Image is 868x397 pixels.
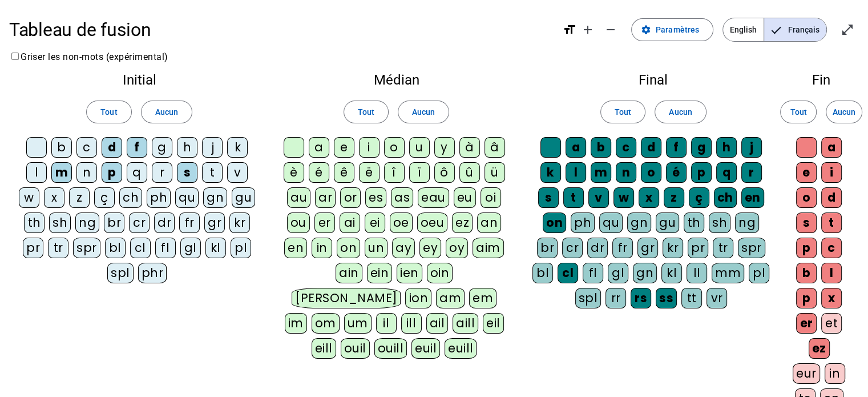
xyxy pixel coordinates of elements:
[179,212,200,233] div: fr
[796,313,817,334] div: er
[227,137,248,158] div: k
[669,105,692,119] span: Aucun
[203,187,227,208] div: gn
[86,101,131,123] button: Tout
[76,137,97,158] div: c
[712,263,744,283] div: mm
[452,212,473,233] div: ez
[532,73,774,87] h2: Final
[278,73,514,87] h2: Médian
[738,238,765,258] div: spr
[285,313,307,334] div: im
[94,187,115,208] div: ç
[419,238,441,258] div: ey
[314,212,335,233] div: er
[821,162,842,183] div: i
[334,137,354,158] div: e
[537,238,558,258] div: br
[821,137,842,158] div: a
[809,338,830,359] div: ez
[581,23,595,37] mat-icon: add
[453,313,478,334] div: aill
[69,187,90,208] div: z
[741,137,762,158] div: j
[344,313,372,334] div: um
[473,238,504,258] div: aim
[49,212,71,233] div: sh
[841,23,854,37] mat-icon: open_in_full
[341,338,370,359] div: ouil
[73,238,100,258] div: spr
[615,105,631,119] span: Tout
[411,338,440,359] div: euil
[409,162,430,183] div: ï
[796,212,817,233] div: s
[344,101,389,123] button: Tout
[26,162,47,183] div: l
[655,101,706,123] button: Aucun
[656,288,677,308] div: ss
[821,288,842,308] div: x
[687,263,707,283] div: ll
[284,162,304,183] div: è
[19,187,39,208] div: w
[587,238,608,258] div: dr
[24,212,45,233] div: th
[599,212,623,233] div: qu
[76,162,97,183] div: n
[417,212,448,233] div: oeu
[631,288,651,308] div: rs
[51,137,72,158] div: b
[681,288,702,308] div: tt
[821,187,842,208] div: d
[741,162,762,183] div: r
[155,105,178,119] span: Aucun
[334,162,354,183] div: ê
[558,263,578,283] div: cl
[229,212,250,233] div: kr
[821,263,842,283] div: l
[666,137,687,158] div: f
[309,162,329,183] div: é
[591,162,611,183] div: m
[563,187,584,208] div: t
[612,238,633,258] div: fr
[337,238,360,258] div: on
[796,288,817,308] div: p
[227,162,248,183] div: v
[231,238,251,258] div: pl
[576,18,599,41] button: Augmenter la taille de la police
[706,288,727,308] div: vr
[397,263,422,283] div: ien
[793,73,850,87] h2: Fin
[485,162,505,183] div: ü
[735,212,759,233] div: ng
[18,73,260,87] h2: Initial
[44,187,64,208] div: x
[600,101,645,123] button: Tout
[641,137,661,158] div: d
[155,238,176,258] div: fl
[358,105,374,119] span: Tout
[532,263,553,283] div: bl
[365,212,385,233] div: ei
[102,162,122,183] div: p
[481,187,501,208] div: oi
[583,263,603,283] div: fl
[401,313,422,334] div: ill
[104,212,124,233] div: br
[641,162,661,183] div: o
[138,263,167,283] div: phr
[666,162,687,183] div: é
[821,212,842,233] div: t
[661,263,682,283] div: kl
[336,263,362,283] div: ain
[75,212,99,233] div: ng
[312,338,336,359] div: eill
[127,162,147,183] div: q
[543,212,566,233] div: on
[825,363,845,384] div: in
[11,53,19,60] input: Griser les non-mots (expérimental)
[796,162,817,183] div: e
[459,162,480,183] div: û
